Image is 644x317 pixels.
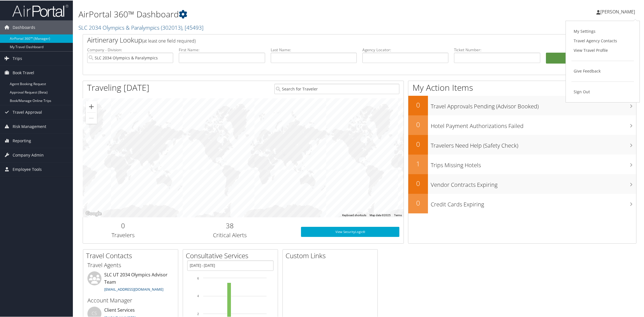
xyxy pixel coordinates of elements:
[571,26,634,36] a: My Settings
[179,46,265,52] label: First Name:
[78,8,453,20] h1: AirPortal 360™ Dashboard
[408,81,636,93] h1: My Action Items
[87,220,159,230] h2: 0
[408,134,636,154] a: 0Travelers Need Help (Safety Check)
[87,81,149,93] h1: Traveling [DATE]
[13,148,44,162] span: Company Admin
[431,178,636,188] h3: Vendor Contracts Expiring
[431,158,636,169] h3: Trips Missing Hotels
[197,294,199,297] tspan: 4
[13,51,22,65] span: Trips
[12,4,68,17] img: airportal-logo.png
[571,66,634,75] a: Give Feedback
[408,100,428,109] h2: 0
[408,174,636,193] a: 0Vendor Contracts Expiring
[142,37,196,43] span: (at least one field required)
[454,46,540,52] label: Ticket Number:
[197,276,199,279] tspan: 6
[197,312,199,315] tspan: 2
[394,213,402,216] a: Terms (opens in new tab)
[86,112,97,123] button: Zoom out
[13,119,46,133] span: Risk Management
[431,99,636,110] h3: Travel Approvals Pending (Advisor Booked)
[408,115,636,134] a: 0Hotel Payment Authorizations Failed
[286,250,377,260] h2: Custom Links
[84,209,103,217] a: Open this area in Google Maps (opens a new window)
[408,119,428,129] h2: 0
[600,8,635,14] span: [PERSON_NAME]
[408,178,428,188] h2: 0
[301,226,399,236] a: View SecurityLogic®
[78,23,203,31] a: SLC 2034 Olympics & Paralympics
[87,261,174,269] h3: Travel Agents
[596,3,641,20] a: [PERSON_NAME]
[546,52,632,63] button: Search
[431,119,636,129] h3: Hotel Payment Authorizations Failed
[408,158,428,168] h2: 1
[186,250,278,260] h2: Consultative Services
[370,213,391,216] span: Map data ©2025
[408,193,636,213] a: 0Credit Cards Expiring
[84,209,103,217] img: Google
[271,46,357,52] label: Last Name:
[342,213,366,217] button: Keyboard shortcuts
[13,105,42,119] span: Travel Approval
[85,271,177,294] li: SLC UT 2034 Olympics Advisor Team
[167,231,293,239] h3: Critical Alerts
[431,138,636,149] h3: Travelers Need Help (Safety Check)
[161,23,182,31] span: ( 302013 )
[408,95,636,115] a: 0Travel Approvals Pending (Advisor Booked)
[13,133,31,147] span: Reporting
[87,231,159,239] h3: Travelers
[104,286,163,291] a: [EMAIL_ADDRESS][DOMAIN_NAME]
[13,162,42,176] span: Employee Tools
[87,296,174,304] h3: Account Manager
[408,154,636,174] a: 1Trips Missing Hotels
[13,20,35,34] span: Dashboards
[167,220,293,230] h2: 38
[408,139,428,148] h2: 0
[274,83,400,94] input: Search for Traveler
[182,23,203,31] span: , [ 45493 ]
[571,36,634,45] a: Travel Agency Contacts
[87,35,586,44] h2: Airtinerary Lookup
[86,250,178,260] h2: Travel Contacts
[13,65,34,79] span: Book Travel
[87,46,173,52] label: Company - Division:
[571,45,634,55] a: View Travel Profile
[571,87,634,96] a: Sign Out
[362,46,448,52] label: Agency Locator:
[86,101,97,112] button: Zoom in
[431,197,636,208] h3: Credit Cards Expiring
[408,198,428,207] h2: 0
